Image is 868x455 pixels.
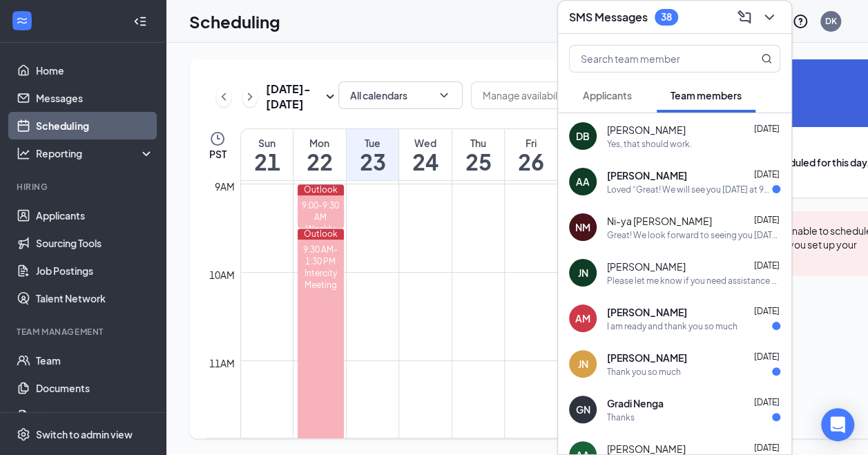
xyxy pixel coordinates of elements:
[36,57,154,84] a: Home
[36,229,154,257] a: Sourcing Tools
[761,9,778,26] svg: ChevronDown
[607,275,780,287] div: Please let me know if you need assistance with the last step of the PalAmerican onboarding docume...
[505,136,557,150] div: Fri
[607,260,686,273] span: [PERSON_NAME]
[607,184,772,195] div: Loved “Great! We will see you [DATE] at 9am.”
[189,10,280,33] h1: Scheduling
[298,267,344,291] div: Intercity Meeting
[36,112,154,139] a: Scheduling
[399,150,452,173] h1: 24
[607,168,687,182] span: [PERSON_NAME]
[578,266,588,280] div: JN
[583,89,632,101] span: Applicants
[36,374,154,402] a: Documents
[36,257,154,284] a: Job Postings
[298,229,344,240] div: Outlook
[209,130,226,147] svg: Clock
[36,202,154,229] a: Applicants
[17,146,30,160] svg: Analysis
[661,11,672,23] div: 38
[293,136,346,150] div: Mon
[576,129,590,143] div: DB
[607,396,664,410] span: Gradi Nenga
[761,53,772,64] svg: MagnifyingGlass
[821,408,854,441] div: Open Intercom Messenger
[505,150,557,173] h1: 26
[15,14,29,28] svg: WorkstreamLogo
[576,403,590,416] div: GN
[754,124,780,134] span: [DATE]
[293,150,346,173] h1: 22
[452,150,505,173] h1: 25
[754,306,780,316] span: [DATE]
[36,146,155,160] div: Reporting
[452,136,505,150] div: Thu
[293,129,346,180] a: September 22, 2025
[206,267,238,282] div: 10am
[825,15,837,27] div: DK
[241,150,293,173] h1: 21
[505,129,557,180] a: September 26, 2025
[216,86,231,107] button: ChevronLeft
[578,357,588,371] div: JN
[338,81,463,109] button: All calendarsChevronDown
[347,150,399,173] h1: 23
[570,46,733,72] input: Search team member
[754,351,780,362] span: [DATE]
[754,443,780,453] span: [DATE]
[212,179,238,194] div: 9am
[607,214,712,228] span: Ni-ya [PERSON_NAME]
[266,81,322,112] h3: [DATE] - [DATE]
[243,88,257,105] svg: ChevronRight
[607,229,780,241] div: Great! We look forward to seeing you [DATE]!
[607,412,635,423] div: Thanks
[607,123,686,137] span: [PERSON_NAME]
[569,10,648,25] h3: SMS Messages
[792,13,809,30] svg: QuestionInfo
[298,223,344,258] div: Weekly CSM Planning/Review
[298,200,344,223] div: 9:00-9:30 AM
[575,220,590,234] div: NM
[607,351,687,365] span: [PERSON_NAME]
[36,84,154,112] a: Messages
[607,138,692,150] div: Yes, that should work.
[36,347,154,374] a: Team
[754,169,780,180] span: [DATE]
[241,136,293,150] div: Sun
[347,136,399,150] div: Tue
[452,129,505,180] a: September 25, 2025
[36,284,154,312] a: Talent Network
[758,6,780,28] button: ChevronDown
[347,129,399,180] a: September 23, 2025
[36,402,154,429] a: Surveys
[322,88,338,105] svg: SmallChevronDown
[607,305,687,319] span: [PERSON_NAME]
[206,356,238,371] div: 11am
[17,326,151,338] div: Team Management
[133,14,147,28] svg: Collapse
[575,311,590,325] div: AM
[607,320,737,332] div: I am ready and thank you so much
[607,366,681,378] div: Thank you so much
[217,88,231,105] svg: ChevronLeft
[36,427,133,441] div: Switch to admin view
[241,129,293,180] a: September 21, 2025
[754,215,780,225] span: [DATE]
[437,88,451,102] svg: ChevronDown
[399,129,452,180] a: September 24, 2025
[298,244,344,267] div: 9:30 AM-1:30 PM
[242,86,258,107] button: ChevronRight
[736,9,753,26] svg: ComposeMessage
[671,89,742,101] span: Team members
[733,6,755,28] button: ComposeMessage
[483,88,581,103] input: Manage availability
[399,136,452,150] div: Wed
[17,427,30,441] svg: Settings
[17,181,151,193] div: Hiring
[576,175,590,188] div: AA
[754,397,780,407] span: [DATE]
[754,260,780,271] span: [DATE]
[209,147,226,161] span: PST
[298,184,344,195] div: Outlook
